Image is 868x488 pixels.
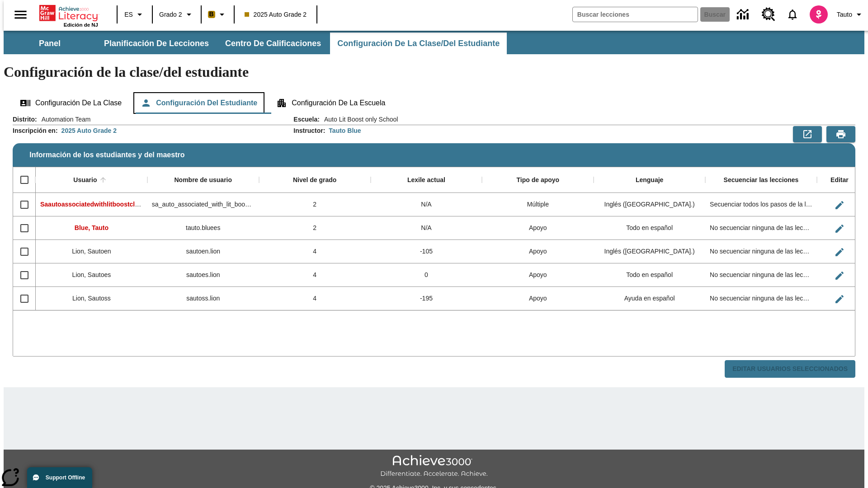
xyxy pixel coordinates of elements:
span: Tauto [837,10,852,19]
span: Grado 2 [159,10,182,19]
div: Secuenciar todos los pasos de la lección [705,193,817,216]
span: 2025 Auto Grade 2 [245,10,307,19]
div: Subbarra de navegación [4,31,864,54]
div: Ayuda en español [594,287,705,310]
span: Edición de NJ [64,22,98,28]
div: Usuario [73,176,97,184]
button: Configuración de la clase/del estudiante [330,33,507,54]
button: Editar Usuario [830,220,849,238]
div: Editar [830,176,849,184]
div: 4 [259,263,371,287]
div: Información de los estudiantes y del maestro [13,115,855,378]
div: Apoyo [482,263,594,287]
div: Portada [39,3,98,28]
button: Configuración del estudiante [133,92,264,114]
div: Subbarra de navegación [4,33,508,54]
span: Información de los estudiantes y del maestro [29,151,184,159]
span: B [209,9,214,20]
div: 4 [259,287,371,310]
img: Achieve3000 Differentiate Accelerate Achieve [380,455,488,478]
button: Editar Usuario [830,243,849,261]
div: tauto.bluees [147,216,259,240]
a: Centro de información [731,2,756,27]
div: 4 [259,240,371,263]
span: Support Offline [46,474,85,481]
div: Apoyo [482,287,594,310]
h2: Inscripción en : [13,127,58,135]
button: Editar Usuario [830,196,849,214]
div: sautoes.lion [147,263,259,287]
a: Centro de recursos, Se abrirá en una pestaña nueva. [756,2,781,27]
div: 2025 Auto Grade 2 [61,126,117,135]
div: sa_auto_associated_with_lit_boost_classes [147,193,259,216]
button: Escoja un nuevo avatar [804,3,833,26]
button: Centro de calificaciones [218,33,328,54]
h2: Distrito : [13,116,37,123]
button: Editar Usuario [830,267,849,285]
div: Múltiple [482,193,594,216]
div: -195 [371,287,482,310]
div: Inglés (EE. UU.) [594,240,705,263]
div: Lenguaje [636,176,663,184]
span: Auto Lit Boost only School [320,115,398,124]
div: Lexile actual [407,176,445,184]
button: Perfil/Configuración [833,6,868,23]
div: Secuenciar las lecciones [724,176,799,184]
div: Configuración de la clase/del estudiante [13,92,855,114]
div: Tauto Blue [329,126,361,135]
div: -105 [371,240,482,263]
span: Lion, Sautoss [72,295,111,302]
input: Buscar campo [573,7,698,22]
div: No secuenciar ninguna de las lecciones [705,216,817,240]
button: Editar Usuario [830,290,849,308]
span: Saautoassociatedwithlitboostcl, Saautoassociatedwithlitboostcl [40,201,233,208]
img: avatar image [810,5,828,23]
button: Exportar a CSV [793,126,822,142]
div: No secuenciar ninguna de las lecciones [705,287,817,310]
span: Automation Team [37,115,91,124]
div: sautoss.lion [147,287,259,310]
div: Todo en español [594,263,705,287]
div: Tipo de apoyo [516,176,559,184]
div: sautoen.lion [147,240,259,263]
div: No secuenciar ninguna de las lecciones [705,263,817,287]
div: Apoyo [482,240,594,263]
button: Abrir el menú lateral [7,1,34,28]
span: Lion, Sautoes [72,271,111,278]
button: Planificación de lecciones [97,33,216,54]
div: 0 [371,263,482,287]
span: Blue, Tauto [75,224,108,231]
div: N/A [371,216,482,240]
div: No secuenciar ninguna de las lecciones [705,240,817,263]
h2: Escuela : [293,116,320,123]
div: Apoyo [482,216,594,240]
button: Panel [5,33,95,54]
div: Nivel de grado [293,176,336,184]
button: Lenguaje: ES, Selecciona un idioma [120,6,149,23]
button: Grado: Grado 2, Elige un grado [156,6,198,23]
a: Notificaciones [781,3,804,26]
h2: Instructor : [293,127,325,135]
h1: Configuración de la clase/del estudiante [4,64,864,80]
div: Inglés (EE. UU.) [594,193,705,216]
div: N/A [371,193,482,216]
a: Portada [39,4,98,22]
button: Support Offline [27,467,92,488]
button: Vista previa de impresión [826,126,855,142]
span: Lion, Sautoen [72,248,111,255]
span: ES [124,10,133,19]
div: 2 [259,216,371,240]
button: Configuración de la clase [13,92,129,114]
button: Boost El color de la clase es anaranjado claro. Cambiar el color de la clase. [204,6,231,23]
div: 2 [259,193,371,216]
div: Todo en español [594,216,705,240]
button: Configuración de la escuela [269,92,392,114]
div: Nombre de usuario [174,176,232,184]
